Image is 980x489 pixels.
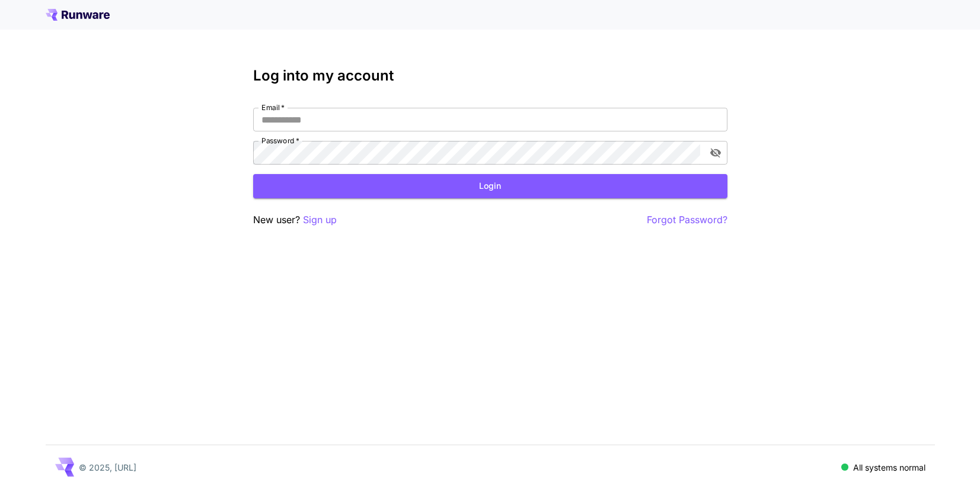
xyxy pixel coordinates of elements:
h3: Log into my account [253,67,727,84]
label: Email [261,102,285,112]
button: Sign up [303,213,337,227]
button: toggle password visibility [705,142,726,163]
p: © 2025, [URL] [79,461,136,474]
p: All systems normal [853,461,925,474]
p: New user? [253,213,337,227]
button: Forgot Password? [647,213,727,227]
label: Password [261,136,299,146]
button: Login [253,174,727,198]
